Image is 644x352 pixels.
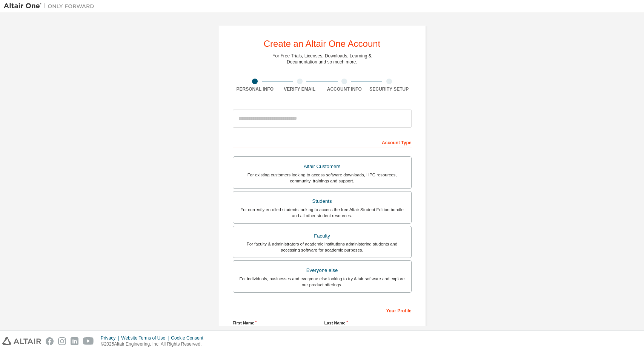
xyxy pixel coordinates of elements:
div: Altair Customers [238,161,407,172]
div: Cookie Consent [171,335,207,341]
div: For Free Trials, Licenses, Downloads, Learning & Documentation and so much more. [272,53,372,65]
div: For currently enrolled students looking to access the free Altair Student Edition bundle and all ... [238,207,407,219]
div: Verify Email [277,86,322,92]
div: Privacy [101,335,121,341]
div: Account Info [322,86,367,92]
div: Create an Altair One Account [264,39,381,48]
div: For existing customers looking to access software downloads, HPC resources, community, trainings ... [238,172,407,184]
img: facebook.svg [46,337,54,345]
label: First Name [233,320,320,326]
label: Last Name [324,320,412,326]
img: instagram.svg [58,337,66,345]
div: Your Profile [233,304,412,316]
img: linkedin.svg [71,337,78,345]
div: Website Terms of Use [121,335,171,341]
img: altair_logo.svg [2,337,41,345]
div: Everyone else [238,265,407,276]
div: Faculty [238,231,407,241]
img: Altair One [4,2,98,10]
p: © 2025 Altair Engineering, Inc. All Rights Reserved. [101,341,208,347]
div: Students [238,196,407,207]
div: Account Type [233,136,412,148]
div: Security Setup [367,86,412,92]
img: youtube.svg [83,337,94,345]
div: For faculty & administrators of academic institutions administering students and accessing softwa... [238,241,407,253]
div: Personal Info [233,86,278,92]
div: For individuals, businesses and everyone else looking to try Altair software and explore our prod... [238,276,407,288]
